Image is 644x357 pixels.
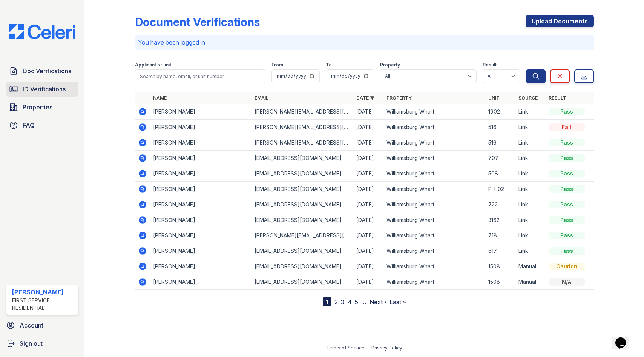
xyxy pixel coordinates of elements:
td: Link [515,104,546,120]
td: Williamsburg Wharf [383,135,485,151]
td: 516 [485,120,515,135]
div: 1 [323,297,331,306]
a: Upload Documents [526,15,594,27]
td: Manual [515,259,546,274]
td: 617 [485,243,515,259]
td: 516 [485,135,515,151]
label: From [271,62,283,68]
td: Williamsburg Wharf [383,228,485,243]
td: [DATE] [353,212,383,228]
td: [PERSON_NAME] [150,228,252,243]
div: Fail [549,123,585,131]
td: [EMAIL_ADDRESS][DOMAIN_NAME] [251,212,353,228]
a: 4 [348,298,352,306]
td: [EMAIL_ADDRESS][DOMAIN_NAME] [251,182,353,197]
label: Result [483,62,497,68]
td: [DATE] [353,243,383,259]
div: Pass [549,232,585,239]
td: Link [515,120,546,135]
td: 722 [485,197,515,212]
a: Source [518,95,538,101]
span: … [361,297,366,306]
input: Search by name, email, or unit number [135,69,265,83]
td: [DATE] [353,274,383,290]
a: Properties [6,100,78,115]
td: [PERSON_NAME] [150,120,252,135]
div: Pass [549,185,585,193]
td: [PERSON_NAME][EMAIL_ADDRESS][DOMAIN_NAME] [251,104,353,120]
td: Link [515,151,546,166]
td: Williamsburg Wharf [383,182,485,197]
td: [PERSON_NAME] [150,166,252,182]
label: Applicant or unit [135,62,171,68]
td: Link [515,228,546,243]
td: [EMAIL_ADDRESS][DOMAIN_NAME] [251,151,353,166]
label: Property [380,62,400,68]
td: [PERSON_NAME] [150,259,252,274]
td: 508 [485,166,515,182]
a: Last » [389,298,406,306]
td: [DATE] [353,166,383,182]
td: Williamsburg Wharf [383,120,485,135]
td: [EMAIL_ADDRESS][DOMAIN_NAME] [251,243,353,259]
img: CE_Logo_Blue-a8612792a0a2168367f1c8372b55b34899dd931a85d93a1a3d3e32e68fde9ad4.png [3,24,81,39]
span: ID Verifications [23,85,66,94]
span: Account [20,321,43,330]
td: [PERSON_NAME] [150,182,252,197]
div: N/A [549,278,585,286]
div: Pass [549,216,585,224]
a: 5 [355,298,358,306]
div: Pass [549,108,585,115]
td: [EMAIL_ADDRESS][DOMAIN_NAME] [251,197,353,212]
td: [PERSON_NAME][EMAIL_ADDRESS][DOMAIN_NAME] [251,135,353,151]
span: FAQ [23,121,35,130]
a: Result [549,95,566,101]
a: Privacy Policy [371,345,402,351]
a: Date ▼ [356,95,374,101]
p: You have been logged in [138,38,591,47]
span: Doc Verifications [23,66,71,75]
td: 1508 [485,259,515,274]
td: [EMAIL_ADDRESS][DOMAIN_NAME] [251,274,353,290]
td: [PERSON_NAME][EMAIL_ADDRESS][DOMAIN_NAME] [251,120,353,135]
td: 3162 [485,212,515,228]
td: [DATE] [353,259,383,274]
td: 718 [485,228,515,243]
span: Properties [23,103,52,112]
td: Williamsburg Wharf [383,274,485,290]
div: Pass [549,139,585,146]
td: [PERSON_NAME] [150,104,252,120]
div: Pass [549,201,585,208]
div: Pass [549,170,585,177]
td: Williamsburg Wharf [383,212,485,228]
div: Document Verifications [135,15,260,29]
td: [EMAIL_ADDRESS][DOMAIN_NAME] [251,259,353,274]
a: 2 [334,298,338,306]
a: Account [3,318,81,333]
td: Manual [515,274,546,290]
div: [PERSON_NAME] [12,288,75,297]
td: [PERSON_NAME][EMAIL_ADDRESS][DOMAIN_NAME] [251,228,353,243]
td: Link [515,197,546,212]
div: Caution [549,263,585,270]
a: Unit [488,95,500,101]
td: [PERSON_NAME] [150,274,252,290]
td: [PERSON_NAME] [150,135,252,151]
td: [DATE] [353,135,383,151]
td: Williamsburg Wharf [383,151,485,166]
td: 1508 [485,274,515,290]
a: Email [255,95,268,101]
td: [PERSON_NAME] [150,243,252,259]
td: PH-02 [485,182,515,197]
td: Williamsburg Wharf [383,166,485,182]
td: Link [515,182,546,197]
td: [DATE] [353,104,383,120]
a: Property [386,95,412,101]
td: [DATE] [353,228,383,243]
td: [PERSON_NAME] [150,151,252,166]
a: Terms of Service [326,345,365,351]
td: [DATE] [353,151,383,166]
td: [DATE] [353,120,383,135]
div: | [367,345,369,351]
td: 707 [485,151,515,166]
